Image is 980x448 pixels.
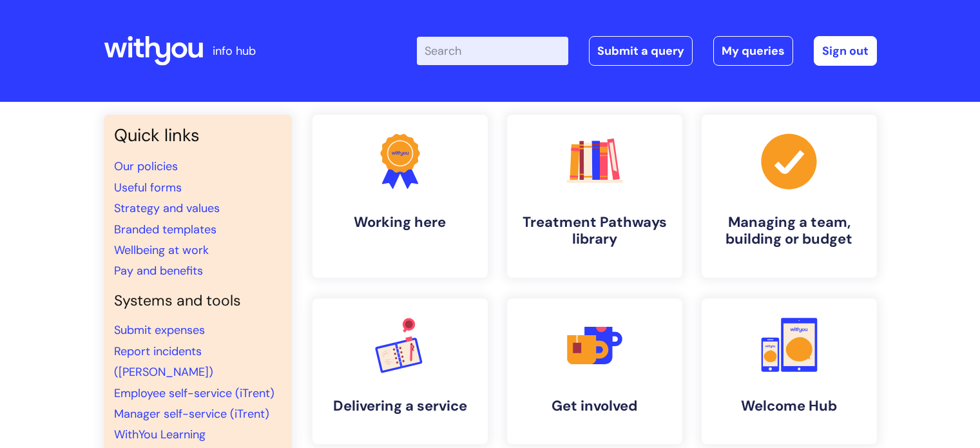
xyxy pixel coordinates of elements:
p: info hub [213,41,256,61]
a: Wellbeing at work [114,242,209,258]
a: Pay and benefits [114,263,203,278]
a: My queries [713,36,793,66]
a: Report incidents ([PERSON_NAME]) [114,344,213,380]
h4: Working here [323,214,477,231]
a: Strategy and values [114,200,220,216]
a: Delivering a service [312,298,488,444]
a: Useful forms [114,180,182,195]
h4: Delivering a service [323,398,477,414]
a: Sign out [814,36,877,66]
h4: Managing a team, building or budget [712,214,867,248]
h4: Systems and tools [114,292,282,310]
a: Treatment Pathways library [507,115,682,278]
a: Manager self-service (iTrent) [114,406,269,422]
a: Managing a team, building or budget [702,115,877,278]
a: Submit a query [589,36,693,66]
a: Submit expenses [114,322,205,338]
div: | - [417,36,877,66]
h3: Quick links [114,125,282,146]
a: Welcome Hub [702,298,877,444]
a: Get involved [507,298,682,444]
h4: Welcome Hub [712,398,867,414]
h4: Get involved [517,398,672,414]
a: WithYou Learning [114,427,206,442]
h4: Treatment Pathways library [517,214,672,248]
a: Employee self-service (iTrent) [114,385,274,401]
input: Search [417,37,568,65]
a: Working here [312,115,488,278]
a: Branded templates [114,222,216,237]
a: Our policies [114,159,178,174]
